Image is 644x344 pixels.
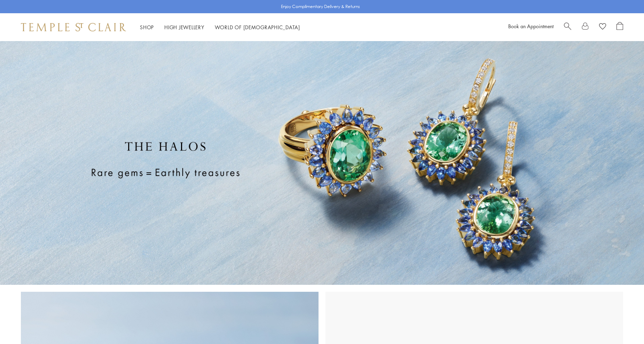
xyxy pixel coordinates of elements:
a: ShopShop [140,24,154,31]
img: Temple St. Clair [21,23,126,31]
a: Book an Appointment [508,23,553,30]
p: Enjoy Complimentary Delivery & Returns [281,3,360,10]
a: Search [564,22,571,32]
a: View Wishlist [599,22,606,32]
nav: Main navigation [140,23,300,32]
a: High JewelleryHigh Jewellery [164,24,204,31]
a: Open Shopping Bag [616,22,623,32]
a: World of [DEMOGRAPHIC_DATA]World of [DEMOGRAPHIC_DATA] [215,24,300,31]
